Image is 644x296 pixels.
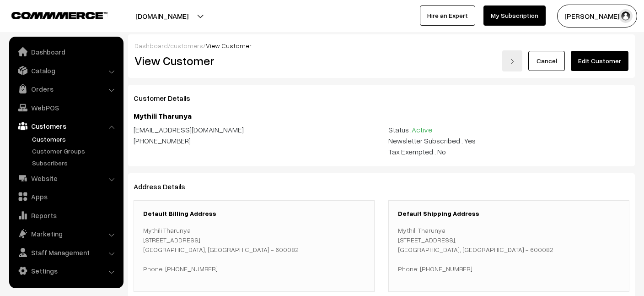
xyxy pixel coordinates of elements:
a: WebPOS [11,99,120,116]
h4: Mythili Tharunya [134,112,629,121]
a: Dashboard [11,44,120,60]
a: Staff Management [11,244,120,261]
a: Apps [11,188,120,205]
a: Edit Customer [571,51,628,71]
a: Customers [30,134,120,144]
p: Mythili Tharunya [STREET_ADDRESS], [GEOGRAPHIC_DATA], [GEOGRAPHIC_DATA] - 600082 Phone: [PHONE_NU... [143,225,365,274]
a: My Subscription [483,5,546,26]
a: Settings [11,263,120,279]
div: Status : Newsletter Subscribed : Yes Tax Exempted : No [381,124,636,157]
a: Customer Groups [30,146,120,156]
button: [DOMAIN_NAME] [103,5,220,27]
a: Subscribers [30,158,120,168]
div: [EMAIL_ADDRESS][DOMAIN_NAME] [134,124,375,135]
h3: Default Billing Address [143,210,365,218]
a: Dashboard [134,42,168,49]
a: Cancel [528,51,565,71]
span: View Customer [206,42,252,49]
span: Address Details [134,182,196,191]
span: Active [412,125,432,134]
a: customers [170,42,203,49]
img: user [619,9,633,23]
a: Hire an Expert [420,5,475,26]
h2: View Customer [134,54,375,68]
img: COMMMERCE [11,12,107,19]
a: Catalog [11,62,120,79]
a: Reports [11,207,120,224]
h3: Default Shipping Address [398,210,620,218]
img: right-arrow.png [510,59,515,64]
p: Mythili Tharunya [STREET_ADDRESS], [GEOGRAPHIC_DATA], [GEOGRAPHIC_DATA] - 600082 Phone: [PHONE_NU... [398,225,620,274]
a: Marketing [11,225,120,242]
span: Customer Details [134,93,201,103]
a: Website [11,170,120,186]
a: Customers [11,118,120,134]
a: COMMMERCE [11,9,91,20]
div: / / [134,41,628,50]
button: [PERSON_NAME] S… [557,5,637,27]
div: [PHONE_NUMBER] [134,135,375,146]
a: Orders [11,81,120,97]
